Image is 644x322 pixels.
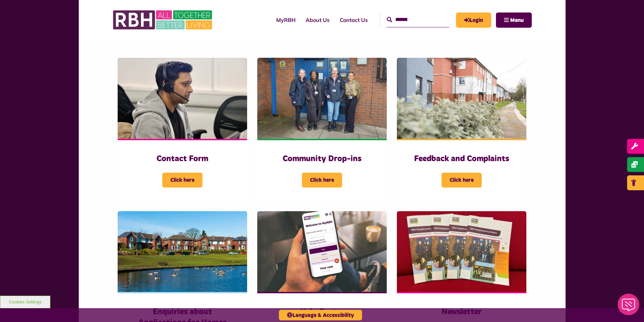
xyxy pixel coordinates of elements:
h3: Contact Form [131,154,234,164]
img: Dewhirst Rd 03 [118,211,247,292]
h3: Community Drop-ins [271,154,373,164]
input: Search [387,13,449,27]
a: MyRBH [271,11,301,29]
button: Navigation [496,13,532,28]
a: Contact Us [335,11,373,29]
span: Menu [510,18,524,23]
button: Language & Accessibility [279,310,362,320]
a: MyRBH [456,13,491,28]
img: Myrbh Man Wth Mobile Correct [257,211,387,292]
a: Feedback and Complaints Click here [397,58,526,201]
img: SAZMEDIA RBH 22FEB24 97 [397,58,526,139]
span: Click here [162,173,202,188]
a: Contact Form Click here [118,58,247,201]
img: Heywood Drop In 2024 [257,58,387,139]
h3: Feedback and Complaints [410,154,513,164]
h3: Help Centre [271,307,373,317]
iframe: Netcall Web Assistant for live chat [614,292,644,322]
a: Community Drop-ins Click here [257,58,387,201]
span: Click here [442,173,482,188]
a: About Us [301,11,335,29]
h3: Newsletter [410,307,513,317]
img: RBH [113,7,214,33]
span: Click here [302,173,342,188]
img: RBH Newsletter Copies [397,211,526,292]
img: Contact Centre February 2024 (4) [118,58,247,139]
